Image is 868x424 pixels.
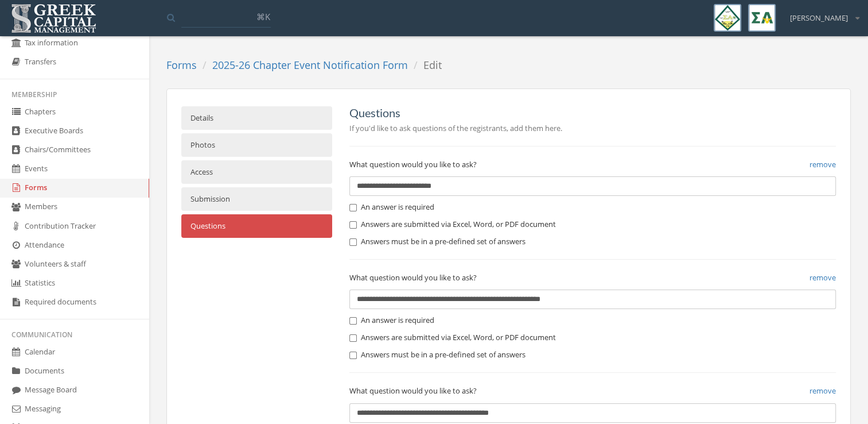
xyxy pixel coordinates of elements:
p: If you'd like to ask questions of the registrants, add them here. [349,122,836,134]
a: remove [809,271,836,284]
label: An answer is required [349,202,434,213]
a: remove [809,384,836,397]
p: What question would you like to ask? [349,271,836,284]
p: What question would you like to ask? [349,384,836,397]
a: 2025-26 Chapter Event Notification Form [212,58,408,72]
input: Answers are submitted via Excel, Word, or PDF document [349,221,357,229]
input: An answer is required [349,204,357,211]
label: An answer is required [349,315,434,326]
span: [PERSON_NAME] [790,13,848,24]
input: An answer is required [349,317,357,325]
label: Answers are submitted via Excel, Word, or PDF document [349,332,556,344]
input: Answers must be in a pre-defined set of answers [349,352,357,359]
a: Photos [181,133,332,157]
li: Edit [408,58,442,73]
input: Answers are submitted via Excel, Word, or PDF document [349,334,357,342]
label: Answers must be in a pre-defined set of answers [349,236,526,248]
h5: Questions [349,106,836,119]
a: Details [181,106,332,130]
input: Answers must be in a pre-defined set of answers [349,238,357,246]
a: Forms [166,58,197,72]
a: Questions [181,214,332,238]
label: Answers are submitted via Excel, Word, or PDF document [349,219,556,230]
p: What question would you like to ask? [349,158,836,171]
label: Answers must be in a pre-defined set of answers [349,349,526,361]
a: remove [809,158,836,171]
div: [PERSON_NAME] [783,4,859,24]
a: Submission [181,187,332,211]
a: Access [181,160,332,184]
span: ⌘K [256,11,270,22]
